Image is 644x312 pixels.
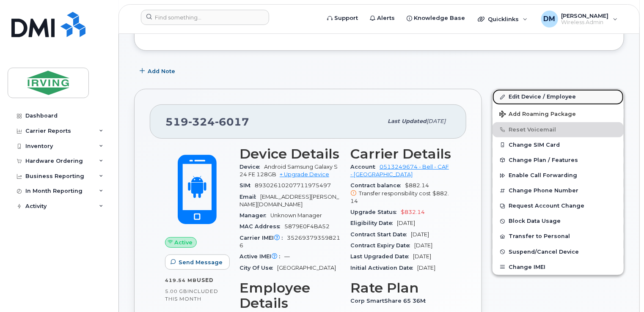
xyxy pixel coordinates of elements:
[175,238,193,246] span: Active
[350,164,449,178] a: 0513249674 - Bell - CAF - [GEOGRAPHIC_DATA]
[350,220,397,226] span: Eligibility Date
[493,244,624,260] button: Suspend/Cancel Device
[255,182,331,189] span: 89302610207711975497
[417,265,435,271] span: [DATE]
[239,212,270,219] span: Manager
[427,118,446,124] span: [DATE]
[280,171,329,178] a: + Upgrade Device
[401,10,471,27] a: Knowledge Base
[509,249,579,255] span: Suspend/Cancel Device
[397,220,415,226] span: [DATE]
[509,157,578,163] span: Change Plan / Features
[134,63,182,79] button: Add Note
[350,146,451,161] h3: Carrier Details
[401,209,425,215] span: $832.14
[377,14,395,22] span: Alerts
[239,194,339,208] span: [EMAIL_ADDRESS][PERSON_NAME][DOMAIN_NAME]
[239,235,340,249] span: 352693793598216
[493,229,624,244] button: Transfer to Personal
[239,235,287,241] span: Carrier IMEI
[165,115,249,128] span: 519
[165,288,187,294] span: 5.00 GB
[197,277,214,283] span: used
[472,11,534,27] div: Quicklinks
[215,115,249,128] span: 6017
[239,253,284,260] span: Active IMEI
[284,253,290,260] span: —
[284,223,330,230] span: 5879E0F4BA52
[179,258,223,266] span: Send Message
[165,277,197,283] span: 419.54 MB
[350,182,451,205] span: $882.14
[350,242,414,249] span: Contract Expiry Date
[561,19,609,26] span: Wireless Admin
[239,280,340,311] h3: Employee Details
[493,168,624,183] button: Enable Call Forwarding
[334,14,358,22] span: Support
[414,242,432,249] span: [DATE]
[277,265,336,271] span: [GEOGRAPHIC_DATA]
[493,198,624,213] button: Request Account Change
[493,153,624,168] button: Change Plan / Features
[544,14,556,24] span: DM
[239,194,260,200] span: Email
[239,164,338,178] span: Android Samsung Galaxy S24 FE 128GB
[561,12,609,19] span: [PERSON_NAME]
[270,212,322,219] span: Unknown Manager
[509,172,577,179] span: Enable Call Forwarding
[493,105,624,122] button: Add Roaming Package
[413,253,431,260] span: [DATE]
[350,280,451,296] h3: Rate Plan
[239,223,284,230] span: MAC Address
[148,67,175,75] span: Add Note
[493,122,624,137] button: Reset Voicemail
[321,10,364,27] a: Support
[350,209,401,215] span: Upgrade Status
[188,115,215,128] span: 324
[350,265,417,271] span: Initial Activation Date
[493,260,624,275] button: Change IMEI
[493,213,624,229] button: Block Data Usage
[411,231,429,238] span: [DATE]
[239,265,277,271] span: City Of Use
[239,182,255,189] span: SIM
[499,111,576,119] span: Add Roaming Package
[535,11,624,27] div: David Muir
[350,253,413,260] span: Last Upgraded Date
[350,231,411,238] span: Contract Start Date
[165,288,218,302] span: included this month
[165,255,230,270] button: Send Message
[239,146,340,161] h3: Device Details
[141,10,269,25] input: Find something...
[364,10,401,27] a: Alerts
[414,14,465,22] span: Knowledge Base
[488,16,519,22] span: Quicklinks
[493,89,624,104] a: Edit Device / Employee
[239,164,264,170] span: Device
[350,182,405,189] span: Contract balance
[493,137,624,153] button: Change SIM Card
[350,190,449,204] span: $882.14
[350,298,430,304] span: Corp SmartShare 65 36M
[388,118,427,124] span: Last updated
[493,183,624,198] button: Change Phone Number
[350,164,380,170] span: Account
[359,190,431,197] span: Transfer responsibility cost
